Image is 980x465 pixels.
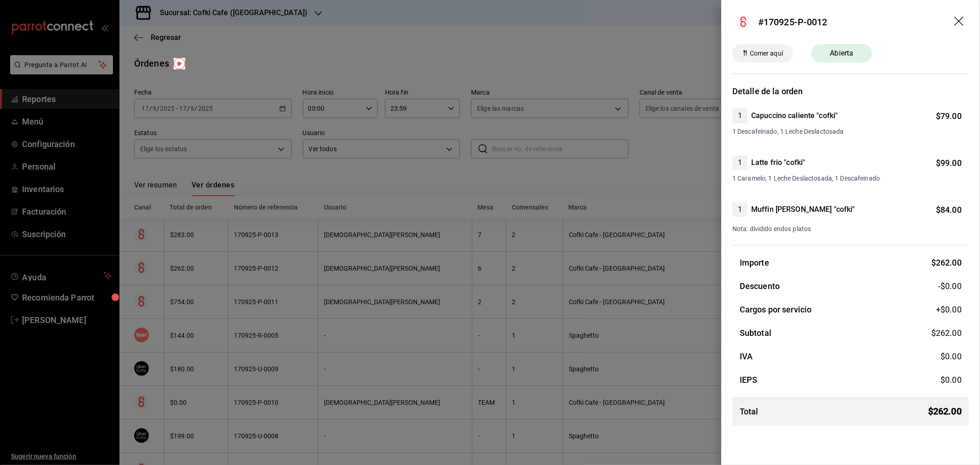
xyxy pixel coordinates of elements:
[936,205,962,215] span: $ 84.00
[751,204,855,215] h4: Muffin [PERSON_NAME] "cofki"
[740,256,769,269] h3: Importe
[928,404,962,418] span: $ 262.00
[732,225,811,232] span: Nota: dividido endos platos
[740,350,753,363] h3: IVA
[751,110,838,121] h4: Capuccino caliente "cofki"
[936,303,962,316] span: +$ 0.00
[758,15,827,29] div: #170925-P-0012
[940,375,962,385] span: $ 0.00
[740,280,780,292] h3: Descuento
[936,158,962,168] span: $ 99.00
[931,328,962,338] span: $ 262.00
[732,174,962,183] span: 1 Caramelo, 1 Leche Deslactosada, 1 Descafeinado
[938,280,962,292] span: -$0.00
[732,85,969,97] h3: Detalle de la orden
[954,17,965,28] button: drag
[751,157,805,168] h4: Latte frio "cofki"
[740,374,758,386] h3: IEPS
[940,352,962,361] span: $ 0.00
[931,258,962,267] span: $ 262.00
[740,327,771,339] h3: Subtotal
[732,127,962,136] span: 1 Descafeinado, 1 Leche Deslactosada
[732,204,748,215] span: 1
[732,110,748,121] span: 1
[740,303,812,316] h3: Cargos por servicio
[936,111,962,121] span: $ 79.00
[740,405,759,418] h3: Total
[174,58,185,69] img: Tooltip marker
[732,157,748,168] span: 1
[825,48,859,59] span: Abierta
[746,49,787,58] span: Comer aquí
